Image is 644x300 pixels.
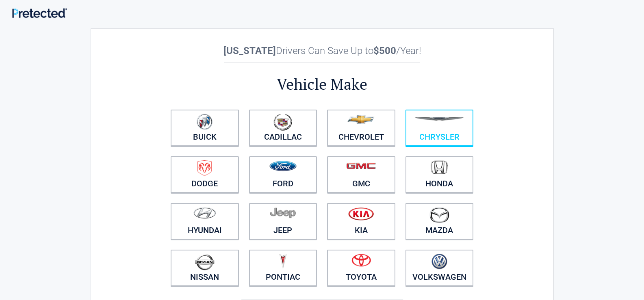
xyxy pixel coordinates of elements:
[405,110,474,146] a: Chrysler
[327,203,395,240] a: Kia
[347,115,375,124] img: chevrolet
[348,207,374,220] img: kia
[327,110,395,146] a: Chevrolet
[327,250,395,286] a: Toyota
[279,254,287,269] img: pontiac
[195,254,215,270] img: nissan
[12,8,67,18] img: Main Logo
[405,250,474,286] a: Volkswagen
[432,254,447,270] img: volkswagen
[249,156,317,193] a: Ford
[273,114,292,131] img: cadillac
[249,203,317,240] a: Jeep
[197,160,212,176] img: dodge
[249,110,317,146] a: Cadillac
[166,45,479,56] h2: Drivers Can Save Up to /Year
[373,45,396,56] b: $500
[166,74,479,95] h2: Vehicle Make
[351,254,371,267] img: toyota
[193,207,216,219] img: hyundai
[270,207,296,218] img: jeep
[405,156,474,193] a: Honda
[269,161,297,171] img: ford
[249,250,317,286] a: Pontiac
[171,156,239,193] a: Dodge
[171,110,239,146] a: Buick
[346,162,376,169] img: gmc
[197,114,212,130] img: buick
[223,45,276,56] b: [US_STATE]
[405,203,474,240] a: Mazda
[327,156,395,193] a: GMC
[429,207,449,223] img: mazda
[414,117,464,121] img: chrysler
[431,160,448,175] img: honda
[171,250,239,286] a: Nissan
[171,203,239,240] a: Hyundai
